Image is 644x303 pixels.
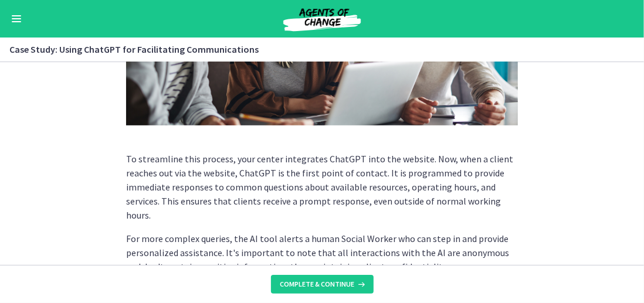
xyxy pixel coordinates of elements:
button: Enable menu [9,12,23,26]
span: Complete & continue [280,280,355,289]
p: For more complex queries, the AI tool alerts a human Social Worker who can step in and provide pe... [126,231,518,274]
img: Agents of Change [252,5,392,33]
p: To streamline this process, your center integrates ChatGPT into the website. Now, when a client r... [126,152,518,222]
h3: Case Study: Using ChatGPT for Facilitating Communications [9,42,621,56]
button: Complete & continue [271,275,374,294]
